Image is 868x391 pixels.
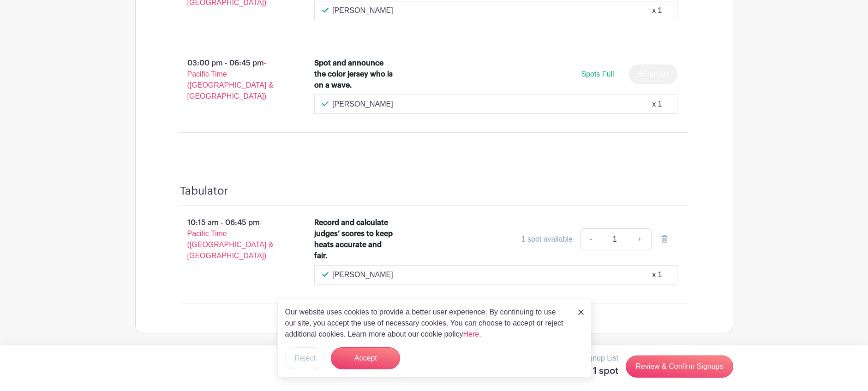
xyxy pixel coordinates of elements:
div: 1 spot available [521,234,573,245]
a: Here [463,330,479,338]
p: Signup List [582,353,618,364]
div: Spot and announce the color jersey who is on a wave. [314,58,394,91]
p: [PERSON_NAME] [332,5,393,16]
img: close_button-5f87c8562297e5c2d7936805f587ecaba9071eb48480494691a3f1689db116b3.svg [578,309,584,315]
div: x 1 [652,5,662,16]
div: x 1 [652,269,662,280]
a: + [628,228,651,250]
p: 03:00 pm - 06:45 pm [165,54,300,106]
h4: Tabulator [180,184,228,198]
div: Record and calculate judges’ scores to keep heats accurate and fair. [314,217,394,261]
p: [PERSON_NAME] [332,269,393,280]
a: - [580,228,601,250]
button: Accept [331,347,400,369]
span: Spots Full [581,70,614,78]
div: x 1 [652,99,662,110]
h5: 1 spot [582,366,618,377]
p: 10:15 am - 06:45 pm [165,213,300,265]
p: Our website uses cookies to provide a better user experience. By continuing to use our site, you ... [285,307,569,340]
a: Review & Confirm Signups [626,355,733,378]
p: [PERSON_NAME] [332,99,393,110]
span: - Pacific Time ([GEOGRAPHIC_DATA] & [GEOGRAPHIC_DATA]) [187,219,274,260]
